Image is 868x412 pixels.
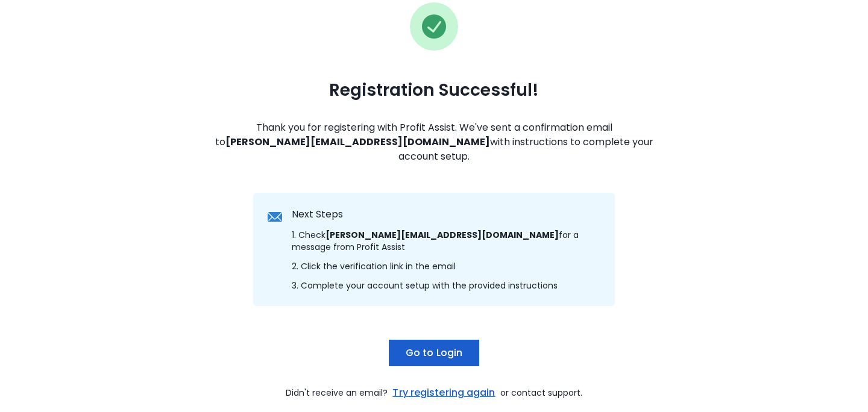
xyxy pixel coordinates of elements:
[292,279,558,292] span: 3. Complete your account setup with the provided instructions
[292,260,456,272] span: 2. Click the verification link in the email
[286,385,582,400] span: Didn't receive an email? or contact support.
[406,346,462,360] span: Go to Login
[212,120,656,164] span: Thank you for registering with Profit Assist. We've sent a confirmation email to with instruction...
[325,229,559,241] strong: [PERSON_NAME][EMAIL_ADDRESS][DOMAIN_NAME]
[389,340,479,366] button: Go to Login
[292,229,600,253] span: 1. Check for a message from Profit Assist
[292,207,343,222] span: Next Steps
[329,80,539,101] span: Registration Successful!
[390,385,497,400] a: Try registering again
[225,135,490,149] strong: [PERSON_NAME][EMAIL_ADDRESS][DOMAIN_NAME]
